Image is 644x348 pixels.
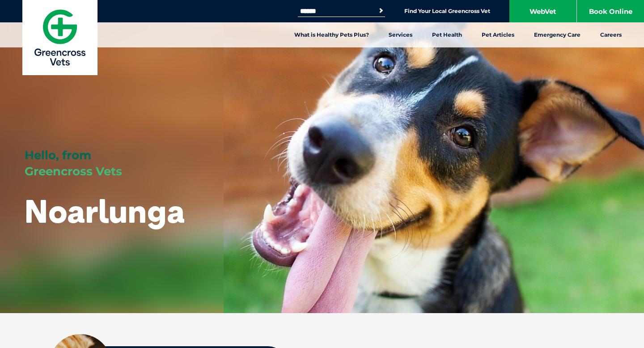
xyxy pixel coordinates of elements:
[284,22,379,47] a: What is Healthy Pets Plus?
[25,193,185,229] h1: Noarlunga
[379,22,422,47] a: Services
[472,22,524,47] a: Pet Articles
[377,6,386,15] button: Search
[404,8,490,15] a: Find Your Local Greencross Vet
[524,22,590,47] a: Emergency Care
[25,148,91,162] span: Hello, from
[590,22,631,47] a: Careers
[422,22,472,47] a: Pet Health
[25,164,122,178] span: Greencross Vets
